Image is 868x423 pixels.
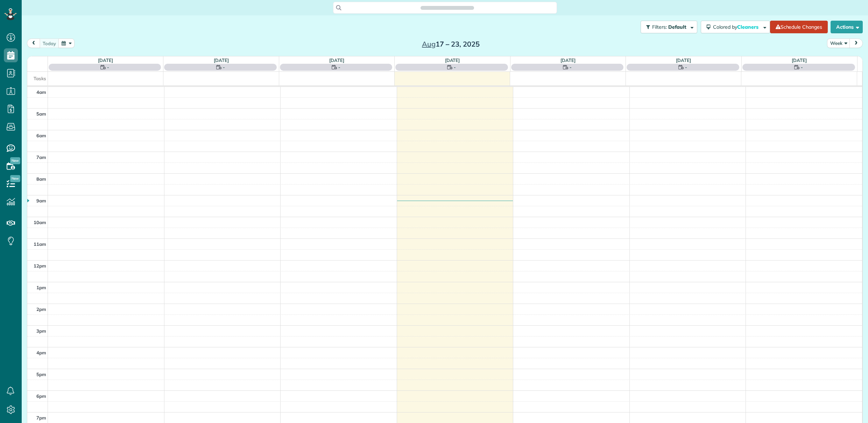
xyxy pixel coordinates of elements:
a: [DATE] [98,57,113,63]
span: - [338,64,340,71]
span: - [570,64,572,71]
span: Aug [422,40,436,48]
span: 5am [36,111,46,117]
span: 6pm [36,393,46,399]
button: prev [27,39,40,48]
h2: 17 – 23, 2025 [407,40,494,48]
span: 9am [36,198,46,203]
button: next [849,39,863,48]
button: Week [827,39,850,48]
button: Actions [831,21,863,33]
span: 4pm [36,350,46,355]
span: 10am [34,220,46,225]
span: Tasks [34,76,46,81]
span: 7am [36,154,46,160]
a: [DATE] [792,57,807,63]
span: - [107,64,109,71]
span: 6am [36,133,46,138]
span: - [801,64,803,71]
span: 7pm [36,415,46,421]
span: - [223,64,225,71]
a: [DATE] [676,57,691,63]
span: Default [668,24,687,30]
span: 1pm [36,285,46,290]
span: 2pm [36,306,46,312]
span: 4am [36,89,46,95]
span: - [685,64,687,71]
a: [DATE] [445,57,460,63]
a: [DATE] [214,57,229,63]
button: today [40,39,59,48]
span: 8am [36,176,46,182]
span: 5pm [36,372,46,377]
a: Filters: Default [637,21,697,33]
span: 3pm [36,328,46,334]
span: Filters: [652,24,667,30]
a: [DATE] [560,57,576,63]
span: New [10,157,20,164]
a: Schedule Changes [770,21,828,33]
span: Search ZenMaid… [428,4,467,11]
span: Cleaners [737,24,760,30]
button: Filters: Default [641,21,697,33]
span: 12pm [34,263,46,269]
a: [DATE] [329,57,344,63]
span: New [10,175,20,182]
span: - [454,64,456,71]
button: Colored byCleaners [701,21,770,33]
span: Colored by [713,24,761,30]
span: 11am [34,241,46,247]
